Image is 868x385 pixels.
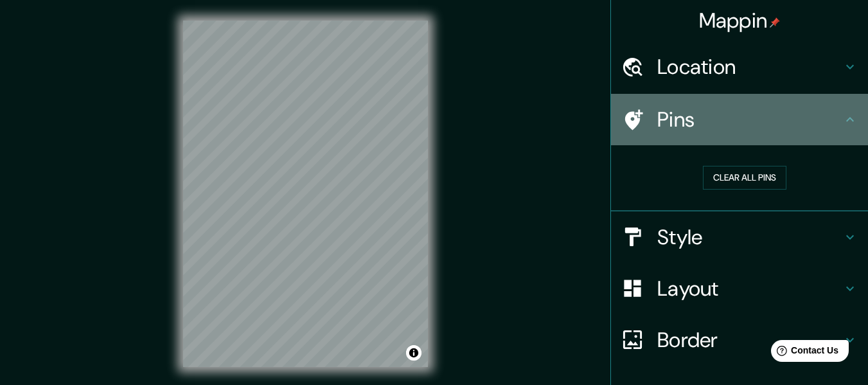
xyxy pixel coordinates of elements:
[754,335,854,371] iframe: Help widget launcher
[657,224,842,250] h4: Style
[611,314,868,366] div: Border
[406,345,421,361] button: Toggle attribution
[699,8,781,33] h4: Mappin
[183,21,428,367] canvas: Map
[611,94,868,145] div: Pins
[703,166,786,190] button: Clear all pins
[611,211,868,263] div: Style
[770,17,780,28] img: pin-icon.png
[657,276,842,301] h4: Layout
[657,107,842,132] h4: Pins
[611,41,868,93] div: Location
[657,327,842,353] h4: Border
[611,263,868,314] div: Layout
[657,54,842,80] h4: Location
